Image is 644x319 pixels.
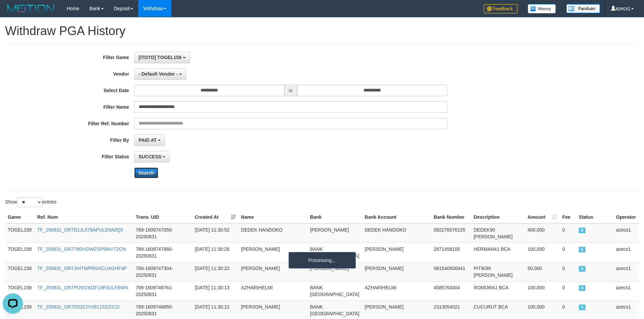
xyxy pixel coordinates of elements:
[134,68,186,80] button: - Default Vendor -
[134,52,190,63] button: [ITOTO] TOGEL158
[579,228,586,233] span: SUCCESS
[362,223,431,243] td: DEDEK HANDOKO
[431,281,471,300] td: 4585763404
[576,211,613,223] th: Status
[471,223,525,243] td: DEDEK90 [PERSON_NAME]
[192,223,238,243] td: [DATE] 11:30:52
[471,243,525,262] td: HERMAN41 BCA
[362,243,431,262] td: [PERSON_NAME]
[307,211,362,223] th: Bank
[5,262,34,281] td: TOGEL158
[5,211,34,223] th: Game
[37,227,123,233] a: TF_250831_OR7D1JL678APULE9A0Q0
[34,211,133,223] th: Ref. Num
[192,243,238,262] td: [DATE] 11:30:26
[431,211,471,223] th: Bank Number
[471,281,525,300] td: ROMORA1 BCA
[192,262,238,281] td: [DATE] 11:30:22
[17,197,42,207] select: Showentries
[528,4,556,14] img: Button%20Memo.svg
[559,211,576,223] th: Fee
[192,281,238,300] td: [DATE] 11:30:13
[37,285,128,290] a: TF_250831_OR7PUW1WZF19F0ULF6WN
[566,4,600,13] img: panduan.png
[525,243,560,262] td: 100,000
[579,285,586,291] span: SUCCESS
[559,243,576,262] td: 0
[37,266,127,271] a: TF_250831_OR7JIHTWPRSXCUAGHF4P
[559,223,576,243] td: 0
[613,223,639,243] td: azecs1
[288,252,356,269] div: Processing...
[139,137,157,143] span: PAID AT
[284,85,297,96] span: to
[133,262,192,281] td: 769-1609747304-20250831
[238,281,307,300] td: AZHARIHELMI
[613,262,639,281] td: azecs1
[559,262,576,281] td: 0
[133,281,192,300] td: 769-1609746761-20250831
[5,281,34,300] td: TOGEL158
[238,211,307,223] th: Name
[307,281,362,300] td: BANK [GEOGRAPHIC_DATA]
[5,197,56,207] label: Show entries
[238,262,307,281] td: [PERSON_NAME]
[579,247,586,252] span: SUCCESS
[5,243,34,262] td: TOGEL158
[613,211,639,223] th: Operator
[307,262,362,281] td: [PERSON_NAME]
[525,211,560,223] th: Amount: activate to sort column ascending
[362,262,431,281] td: [PERSON_NAME]
[471,262,525,281] td: PITIK89 [PERSON_NAME]
[613,243,639,262] td: azecs1
[192,211,238,223] th: Created At: activate to sort column ascending
[484,4,518,14] img: Feedback.jpg
[525,281,560,300] td: 100,000
[134,134,165,146] button: PAID AT
[37,304,120,310] a: TF_250831_OR7D53ZJYX81152IZICD
[5,3,56,14] img: MOTION_logo.png
[5,24,639,38] h1: Withdraw PGA History
[37,246,126,252] a: TF_250831_OR7780VIDWZSP9WVT2CN
[579,304,586,310] span: SUCCESS
[362,211,431,223] th: Bank Account
[525,223,560,243] td: 400,000
[559,281,576,300] td: 0
[362,281,431,300] td: AZHARIHELMI
[3,3,23,23] button: Open LiveChat chat widget
[134,167,158,178] button: Search
[307,223,362,243] td: [PERSON_NAME]
[525,262,560,281] td: 50,000
[238,223,307,243] td: DEDEK HANDOKO
[5,223,34,243] td: TOGEL158
[139,55,182,60] span: [ITOTO] TOGEL158
[133,223,192,243] td: 769-1609747059-20250831
[139,71,178,77] span: - Default Vendor -
[471,211,525,223] th: Description
[134,151,170,162] button: SUCCESS
[613,281,639,300] td: azecs1
[139,154,162,159] span: SUCCESS
[307,243,362,262] td: BANK [GEOGRAPHIC_DATA]
[431,223,471,243] td: 082276576155
[431,262,471,281] td: 081540936941
[579,266,586,272] span: SUCCESS
[133,211,192,223] th: Trans. UID
[238,243,307,262] td: [PERSON_NAME]
[133,243,192,262] td: 769-1609747880-20250831
[431,243,471,262] td: 2871458105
